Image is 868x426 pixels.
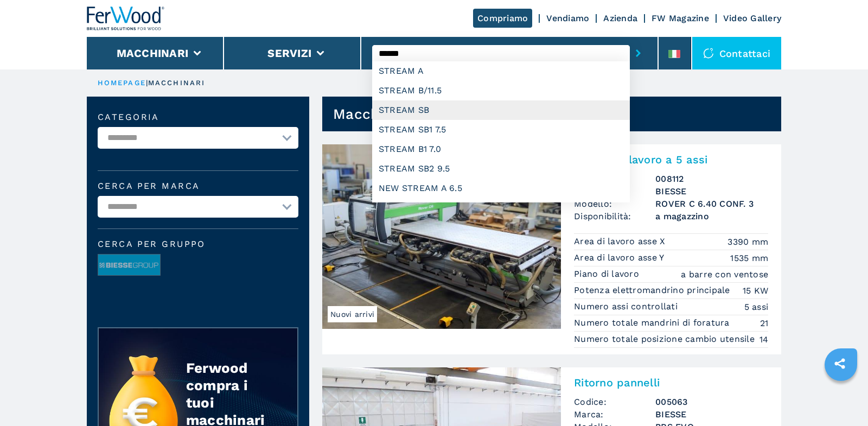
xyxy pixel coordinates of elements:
em: 15 KW [743,284,768,297]
a: Azienda [603,13,637,23]
p: Area di lavoro asse X [574,236,668,247]
div: NEW STREAM A 6.5 [372,179,630,198]
a: Compriamo [473,9,532,28]
button: Servizi [267,47,311,60]
span: Nuovi arrivi [328,306,377,322]
h3: BIESSE [655,408,768,421]
em: 1535 mm [730,252,768,264]
p: Piano di lavoro [574,268,642,280]
p: Numero assi controllati [574,301,680,313]
img: image [98,255,160,276]
div: STREAM SB [372,100,630,120]
div: STREAM B/11.5 [372,81,630,100]
div: STREAM B1 7.0 [372,139,630,159]
span: Marca: [574,408,655,421]
div: STREAM A [372,61,630,81]
span: Disponibilità: [574,210,655,222]
div: STREAM SB1 7.5 [372,120,630,139]
span: Modello: [574,198,655,210]
p: Area di lavoro asse Y [574,252,667,264]
a: HOMEPAGE [98,79,146,87]
img: Ferwood [87,7,165,30]
a: Video Gallery [723,13,781,23]
h2: Ritorno pannelli [574,376,768,389]
label: Categoria [98,113,298,122]
button: Macchinari [117,47,189,60]
em: 14 [759,333,769,346]
button: submit-button [630,41,647,66]
div: STREAM SB2 9.5 [372,159,630,179]
a: sharethis [826,350,853,377]
em: 21 [760,317,769,329]
h3: ROVER C 6.40 CONF. 3 [655,198,768,210]
p: macchinari [148,78,205,88]
img: Centro di lavoro a 5 assi BIESSE ROVER C 6.40 CONF. 3 [322,144,561,329]
h3: 008112 [655,173,768,185]
span: Cerca per Gruppo [98,240,298,249]
h1: Macchinari [333,105,411,123]
p: Numero totale posizione cambio utensile [574,333,757,345]
span: | [146,79,148,87]
a: FW Magazine [652,13,709,23]
span: Codice: [574,396,655,408]
iframe: Chat [822,377,860,418]
h3: 005063 [655,396,768,408]
a: Centro di lavoro a 5 assi BIESSE ROVER C 6.40 CONF. 3Nuovi arriviCentro di lavoro a 5 assiCodice:... [322,144,781,354]
h2: Centro di lavoro a 5 assi [574,153,768,166]
em: 3390 mm [727,236,768,248]
label: Cerca per marca [98,182,298,190]
a: Vendiamo [546,13,589,23]
div: Contattaci [692,37,782,69]
em: a barre con ventose [681,268,768,281]
p: Potenza elettromandrino principale [574,284,733,296]
p: Numero totale mandrini di foratura [574,317,732,329]
img: Contattaci [703,48,714,59]
em: 5 assi [744,301,769,313]
span: a magazzino [655,210,768,222]
h3: BIESSE [655,185,768,198]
